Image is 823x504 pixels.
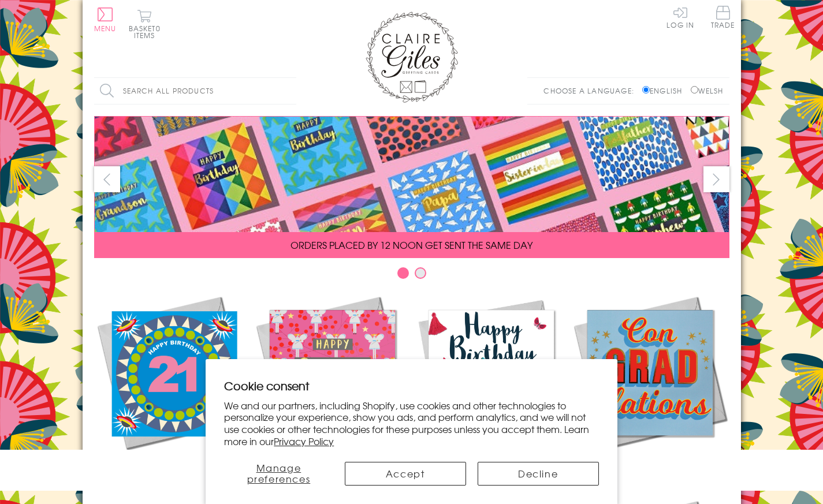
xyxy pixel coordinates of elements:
p: We and our partners, including Shopify, use cookies and other technologies to personalize your ex... [224,400,599,447]
button: Carousel Page 2 [415,267,426,279]
span: Manage preferences [247,461,311,486]
button: next [703,166,729,192]
button: Manage preferences [224,462,333,486]
a: Log In [666,6,694,28]
input: Search all products [94,78,296,104]
a: Privacy Policy [274,434,334,448]
img: Claire Giles Greetings Cards [366,12,458,103]
button: prev [94,166,120,192]
label: Welsh [691,85,724,96]
span: Menu [94,23,117,33]
input: English [642,86,650,94]
span: 0 items [134,23,161,40]
h2: Cookie consent [224,378,599,394]
a: Christmas [253,293,412,475]
label: English [642,85,688,96]
a: Trade [711,6,735,31]
input: Welsh [691,86,698,94]
button: Accept [345,462,466,486]
a: Academic [571,293,729,475]
button: Decline [478,462,599,486]
button: Carousel Page 1 (Current Slide) [397,267,409,279]
a: Birthdays [412,293,571,475]
a: New Releases [94,293,253,475]
div: Carousel Pagination [94,267,729,285]
span: Trade [711,6,735,28]
button: Menu [94,8,117,32]
p: Choose a language: [543,85,640,96]
span: ORDERS PLACED BY 12 NOON GET SENT THE SAME DAY [291,238,532,252]
button: Basket0 items [129,9,161,39]
input: Search [285,78,296,104]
